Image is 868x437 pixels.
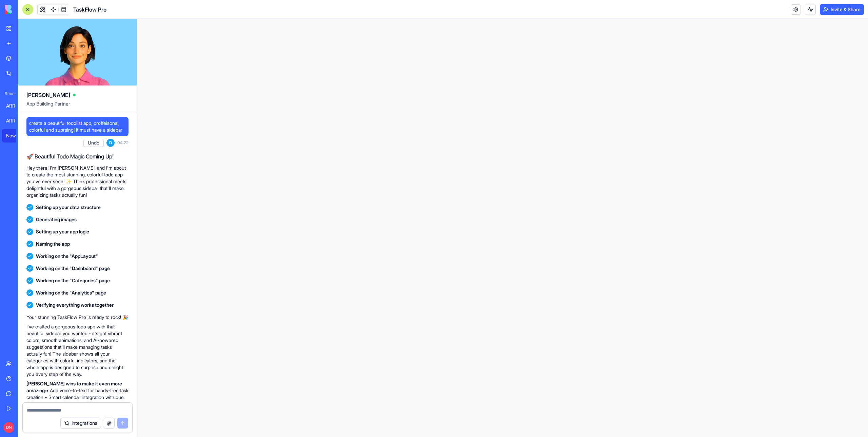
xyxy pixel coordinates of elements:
[36,302,114,308] span: Verifying everything works together
[6,117,25,124] div: ARR Goal Tracker
[36,265,110,272] span: Working on the "Dashboard" page
[36,253,98,260] span: Working on the "AppLayout"
[26,380,129,421] p: • Add voice-to-text for hands-free task creation • Smart calendar integration with due date sync ...
[36,289,106,296] span: Working on the "Analytics" page
[83,139,104,147] button: Undo
[117,140,129,146] span: 04:22
[6,132,25,139] div: New App
[36,241,70,247] span: Naming the app
[26,91,70,99] span: [PERSON_NAME]
[36,216,77,223] span: Generating images
[3,422,14,433] span: DN
[73,5,106,14] span: TaskFlow Pro
[36,204,101,211] span: Setting up your data structure
[2,99,29,113] a: ARR Goals Dashboard
[5,5,47,14] img: logo
[6,102,25,109] div: ARR Goals Dashboard
[26,100,129,113] span: App Building Partner
[26,152,129,160] h2: 🚀 Beautiful Todo Magic Coming Up!
[26,323,129,378] p: I've crafted a gorgeous todo app with that beautiful sidebar you wanted - it's got vibrant colors...
[2,91,16,96] span: Recent
[26,381,122,393] strong: [PERSON_NAME] wins to make it even more amazing:
[36,228,89,235] span: Setting up your app logic
[29,120,126,133] span: create a beautiful todolist app, proffeisonal, colorful and suprsing! it must have a sidebar
[2,114,29,128] a: ARR Goal Tracker
[2,129,29,142] a: New App
[26,165,129,198] p: Hey there! I'm [PERSON_NAME], and I'm about to create the most stunning, colorful todo app you've...
[820,4,864,15] button: Invite & Share
[60,418,101,429] button: Integrations
[26,314,129,321] p: Your stunning TaskFlow Pro is ready to rock! 🎉
[36,277,110,284] span: Working on the "Categories" page
[106,139,115,147] span: D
